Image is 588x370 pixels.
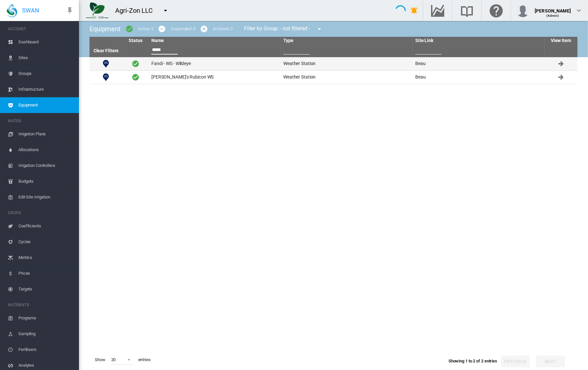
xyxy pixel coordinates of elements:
[18,234,74,250] span: Cycles
[129,38,142,43] a: Status
[18,126,74,142] span: Irrigation Plans
[18,97,74,113] span: Equipment
[18,326,74,342] span: Sampling
[92,354,108,365] span: Show
[22,6,39,14] span: SWAN
[89,71,577,84] tr: Weather Station [PERSON_NAME]'s Rubicon WS Weather Station Beau Click to go to equipment
[545,37,577,45] th: View Item
[18,250,74,266] span: Metrics
[159,4,172,17] button: icon-menu-down
[8,24,74,34] span: ACCOUNT
[547,14,559,17] span: (Admin)
[102,60,110,68] img: 10.svg
[18,342,74,358] span: Fertilisers
[18,266,74,281] span: Prices
[132,60,140,68] span: Active
[413,71,545,84] td: Beau
[459,7,475,14] md-icon: Search the knowledge base
[213,26,233,32] div: Archived: 0
[111,357,116,362] div: 20
[8,116,74,126] span: WATER
[283,38,294,43] a: Type
[132,73,140,81] span: Active
[136,354,153,365] span: entries
[89,71,122,84] td: Weather Station
[408,4,421,17] button: icon-bell-ring
[557,60,565,68] md-icon: Click to go to equipment
[535,5,571,12] div: [PERSON_NAME]
[501,356,530,367] button: Previous
[516,4,529,17] img: profile.jpg
[18,173,74,189] span: Budgets
[86,2,109,19] img: 7FicoSLW9yRjj7F2+0uvjPufP+ga39vogPu+G1+wvBtcm3fNv859aGr42DJ5pXiEAAAAAAAAAAAAAAAAAAAAAAAAAAAAAAAAA...
[155,22,168,35] button: icon-minus-circle
[554,71,568,84] button: Click to go to equipment
[18,310,74,326] span: Programs
[8,208,74,218] span: CROPS
[488,7,504,14] md-icon: Click here for help
[7,4,17,17] img: SWAN-Landscape-Logo-Colour-drop.png
[170,26,195,32] div: Suspended: 0
[200,25,208,33] md-icon: icon-cancel
[413,57,545,70] td: Beau
[93,48,119,53] a: Clear Filters
[18,142,74,158] span: Allocations
[158,25,166,33] md-icon: icon-minus-circle
[115,6,159,15] div: Agri-Zon LLC
[162,7,169,14] md-icon: icon-menu-down
[138,26,153,32] div: Active: 2
[316,25,324,33] md-icon: icon-menu-down
[18,218,74,234] span: Coefficients
[18,158,74,173] span: Irrigation Controllers
[413,37,545,45] th: Site Link
[557,73,565,81] md-icon: Click to go to equipment
[410,7,418,14] md-icon: icon-bell-ring
[89,57,577,71] tr: Weather Station Fandi - WS - Wildeye Weather Station Beau Click to go to equipment
[536,356,565,367] button: Next
[149,57,281,70] td: Fandi - WS - Wildeye
[125,25,133,33] md-icon: icon-checkbox-marked-circle
[18,281,74,297] span: Targets
[313,22,326,35] button: icon-menu-down
[575,7,583,14] md-icon: icon-chevron-down
[102,73,110,81] img: 10.svg
[18,66,74,81] span: Groups
[8,300,74,310] span: NUTRIENTS
[89,57,122,70] td: Weather Station
[281,57,413,70] td: Weather Station
[18,34,74,50] span: Dashboard
[18,81,74,97] span: Infrastructure
[448,358,497,363] span: Showing 1 to 2 of 2 entries
[18,50,74,66] span: Sites
[151,38,164,43] a: Name
[554,57,568,70] button: Click to go to equipment
[281,71,413,84] td: Weather Station
[18,189,74,205] span: Edit Site Irrigation
[123,22,136,35] button: icon-checkbox-marked-circle
[197,22,211,35] button: icon-cancel
[430,7,446,14] md-icon: Go to the Data Hub
[89,25,121,33] span: Equipment
[239,22,328,35] div: Filter by Group: - not filtered -
[66,7,74,14] md-icon: icon-pin
[149,71,281,84] td: [PERSON_NAME]'s Rubicon WS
